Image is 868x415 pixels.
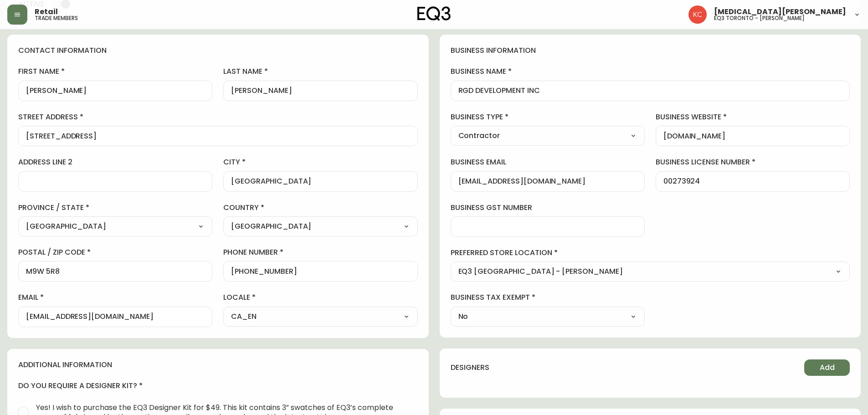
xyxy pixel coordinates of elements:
label: city [223,157,417,167]
img: logo [417,6,451,21]
label: business website [656,112,850,122]
label: email [18,292,212,302]
label: country [223,203,417,213]
label: locale [223,292,417,302]
label: first name [18,67,212,77]
h4: contact information [18,46,418,56]
label: last name [223,67,417,77]
h4: additional information [18,360,418,370]
label: business name [451,67,850,77]
label: business gst number [451,203,645,213]
label: business license number [656,157,850,167]
label: street address [18,112,418,122]
input: https://www.designshop.com [663,132,842,140]
label: phone number [223,247,417,257]
label: postal / zip code [18,247,212,257]
label: business tax exempt [451,292,645,302]
span: [MEDICAL_DATA][PERSON_NAME] [714,8,846,15]
h4: designers [451,363,489,373]
span: Add [820,363,835,373]
h4: do you require a designer kit? [18,381,418,391]
h5: eq3 toronto - [PERSON_NAME] [714,15,805,21]
label: preferred store location [451,248,850,258]
label: business email [451,157,645,167]
h4: business information [451,46,850,56]
span: Retail [35,8,58,15]
label: business type [451,112,645,122]
img: 6487344ffbf0e7f3b216948508909409 [688,5,707,24]
label: province / state [18,203,212,213]
h5: trade members [35,15,78,21]
button: Add [804,359,850,376]
label: address line 2 [18,157,212,167]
